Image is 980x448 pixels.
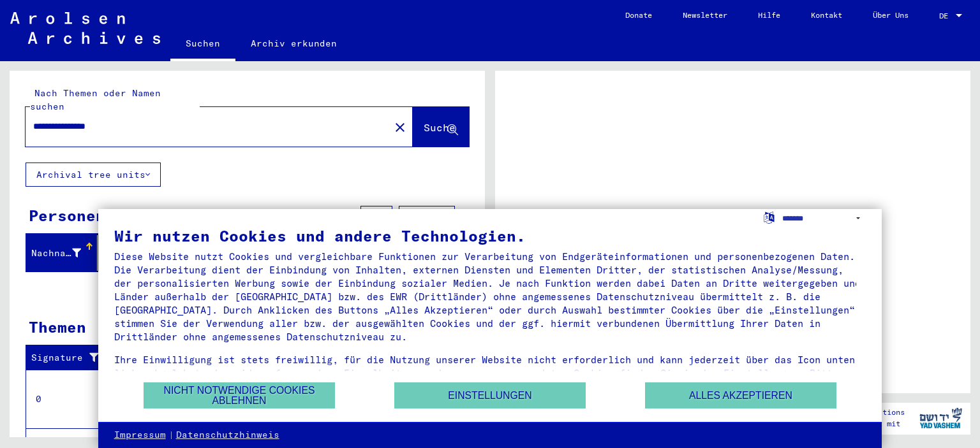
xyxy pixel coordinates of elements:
[98,235,169,271] mat-header-cell: Vorname
[114,353,866,393] div: Ihre Einwilligung ist stets freiwillig, für die Nutzung unserer Website nicht erforderlich und ka...
[31,351,104,365] div: Signature
[399,206,455,230] button: Filter
[26,370,114,428] td: 0
[413,107,469,147] button: Suche
[917,402,965,434] img: yv_logo.png
[30,87,161,112] mat-label: Nach Themen oder Namen suchen
[939,11,953,20] span: DE
[26,235,98,271] mat-header-cell: Nachname
[31,247,81,260] div: Nachname
[114,429,166,442] a: Impressum
[392,120,408,135] mat-icon: close
[424,121,456,134] span: Suche
[26,163,161,187] button: Archival tree units
[31,243,97,263] div: Nachname
[176,429,279,442] a: Datenschutzhinweis
[31,348,117,368] div: Signature
[394,382,586,408] button: Einstellungen
[782,209,866,228] select: Sprache auswählen
[170,28,235,61] a: Suchen
[762,211,776,223] label: Sprache auswählen
[29,204,105,227] div: Personen
[144,382,335,408] button: Nicht notwendige Cookies ablehnen
[114,228,866,243] div: Wir nutzen Cookies und andere Technologien.
[114,250,866,343] div: Diese Website nutzt Cookies und vergleichbare Funktionen zur Verarbeitung von Endgeräteinformatio...
[235,28,352,59] a: Archiv erkunden
[387,114,413,140] button: Clear
[10,12,160,44] img: Arolsen_neg.svg
[645,382,836,408] button: Alles akzeptieren
[29,315,86,338] div: Themen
